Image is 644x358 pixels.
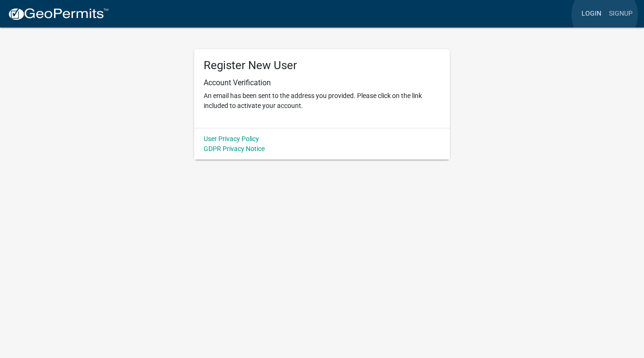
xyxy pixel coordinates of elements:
[578,5,605,23] a: Login
[204,145,265,152] a: GDPR Privacy Notice
[605,5,636,23] a: Signup
[204,59,440,72] h5: Register New User
[204,78,440,87] h6: Account Verification
[204,135,259,143] a: User Privacy Policy
[204,91,440,111] p: An email has been sent to the address you provided. Please click on the link included to activate...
